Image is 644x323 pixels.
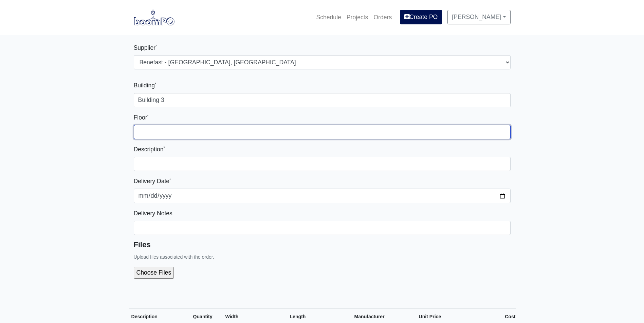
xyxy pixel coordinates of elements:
a: [PERSON_NAME] [447,10,510,24]
img: boomPO [134,9,174,25]
label: Delivery Notes [134,209,172,218]
a: Create PO [400,10,442,24]
a: Orders [371,10,394,25]
label: Floor [134,113,149,122]
input: Choose Files [134,267,247,278]
a: Schedule [313,10,344,25]
span: Description [131,314,158,319]
label: Building [134,81,157,90]
label: Supplier [134,43,157,52]
input: mm-dd-yyyy [134,189,511,203]
h5: Files [134,240,511,249]
label: Delivery Date [134,176,171,186]
a: Projects [344,10,371,25]
label: Description [134,145,165,154]
small: Upload files associated with the order. [134,254,214,260]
